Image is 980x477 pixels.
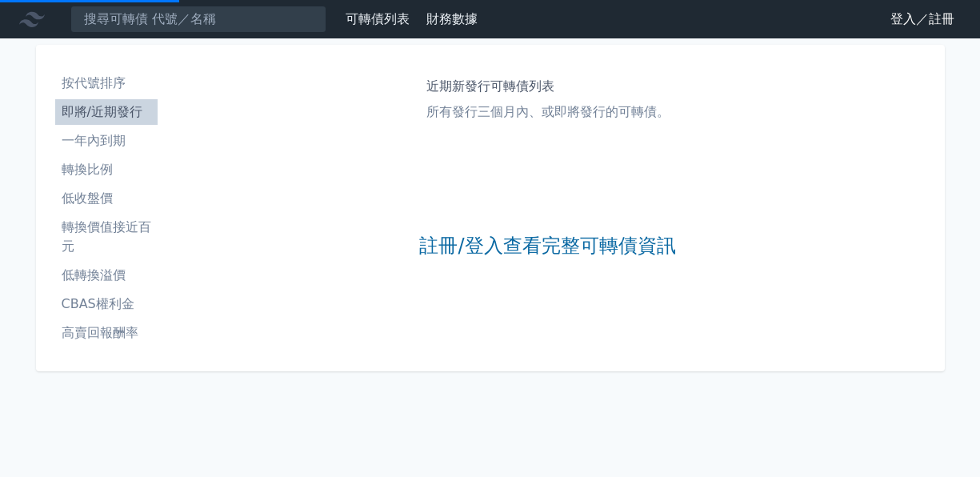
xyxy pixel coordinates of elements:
[55,186,158,211] a: 低收盤價
[55,323,158,343] li: 高賣回報酬率
[55,266,158,285] li: 低轉換溢價
[426,77,670,96] h1: 近期新發行可轉債列表
[55,295,158,314] li: CBAS權利金
[426,102,670,122] p: 所有發行三個月內、或即將發行的可轉債。
[70,6,326,33] input: 搜尋可轉債 代號／名稱
[55,214,158,259] a: 轉換價值接近百元
[55,291,158,317] a: CBAS權利金
[55,263,158,288] a: 低轉換溢價
[55,160,158,179] li: 轉換比例
[55,102,158,122] li: 即將/近期發行
[55,70,158,96] a: 按代號排序
[55,157,158,182] a: 轉換比例
[55,131,158,150] li: 一年內到期
[55,74,158,93] li: 按代號排序
[55,320,158,346] a: 高賣回報酬率
[419,234,675,259] a: 註冊/登入查看完整可轉債資訊
[346,11,410,26] a: 可轉債列表
[55,218,158,256] li: 轉換價值接近百元
[426,11,478,26] a: 財務數據
[55,189,158,208] li: 低收盤價
[55,99,158,125] a: 即將/近期發行
[878,6,967,32] a: 登入／註冊
[55,128,158,154] a: 一年內到期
